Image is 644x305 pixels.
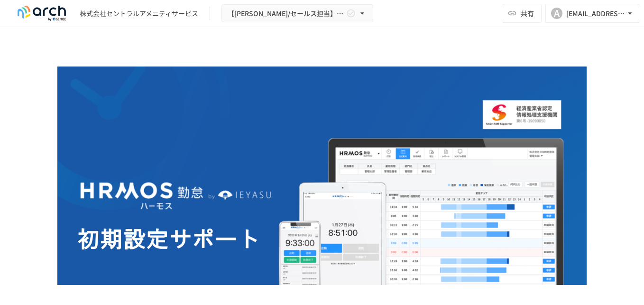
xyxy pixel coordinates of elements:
[551,8,562,19] div: A
[80,9,198,19] div: 株式会社セントラルアメニティサービス
[11,6,72,21] img: logo-default@2x-9cf2c760.svg
[221,4,373,23] button: 【[PERSON_NAME]/セールス担当】株式会社セントラルアメニティサービス様_初期設定サポート
[545,4,640,23] button: A[EMAIL_ADDRESS][DOMAIN_NAME]
[521,8,534,19] span: 共有
[566,8,625,19] div: [EMAIL_ADDRESS][DOMAIN_NAME]
[502,4,542,23] button: 共有
[228,8,344,19] span: 【[PERSON_NAME]/セールス担当】株式会社セントラルアメニティサービス様_初期設定サポート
